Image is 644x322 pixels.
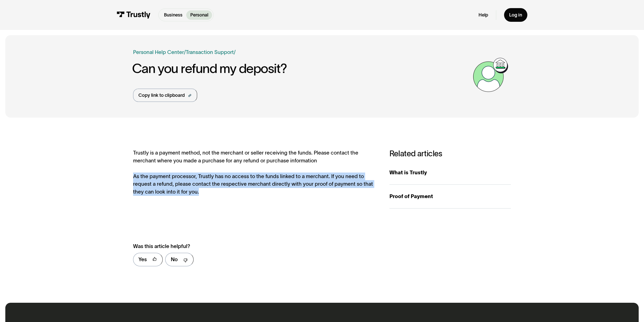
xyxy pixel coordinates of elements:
div: Yes [138,256,147,263]
div: / [234,48,236,56]
div: What is Trustly [389,169,511,177]
p: Business [164,12,182,18]
a: What is Trustly [389,161,511,185]
a: Personal [186,10,212,20]
a: Transaction Support [186,49,234,55]
a: Yes [133,253,163,267]
a: Proof of Payment [389,185,511,209]
div: Log in [509,12,522,18]
a: Log in [504,8,527,22]
h3: Related articles [389,149,511,158]
a: Personal Help Center [133,48,184,56]
div: No [171,256,178,263]
a: Copy link to clipboard [133,89,197,102]
a: No [165,253,193,267]
a: Business [160,10,186,20]
a: Help [479,12,488,18]
div: / [184,48,186,56]
div: Was this article helpful? [133,242,363,250]
div: Trustly is a payment method, not the merchant or seller receiving the funds. Please contact the m... [133,149,377,196]
div: Proof of Payment [389,193,511,200]
p: Personal [190,12,208,18]
h1: Can you refund my deposit? [132,61,471,76]
img: Trustly Logo [117,11,151,18]
div: Copy link to clipboard [138,92,185,99]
